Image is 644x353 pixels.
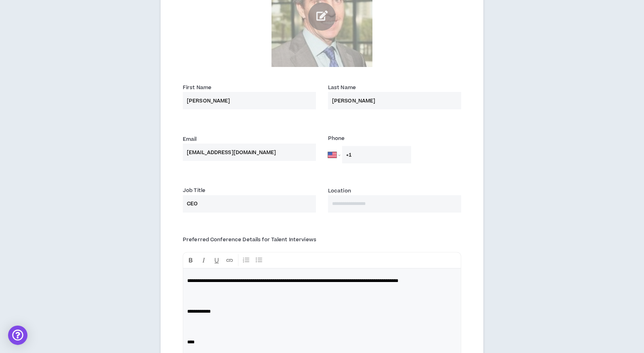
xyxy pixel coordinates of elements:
label: Preferred Conference Details for Talent Interviews [183,233,316,243]
div: Open Intercom Messenger [8,326,27,345]
label: Location [328,184,351,194]
label: Phone [328,132,461,142]
button: Format Underline [211,254,223,266]
button: Bullet List [240,254,252,266]
button: Insert Link [224,254,236,266]
label: First Name [183,81,211,91]
label: Job Title [183,184,205,194]
button: Format Bold [185,254,197,266]
button: Numbered List [253,254,265,266]
label: Last Name [328,81,356,91]
label: Email [183,133,197,143]
button: Format Italics [198,254,210,266]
